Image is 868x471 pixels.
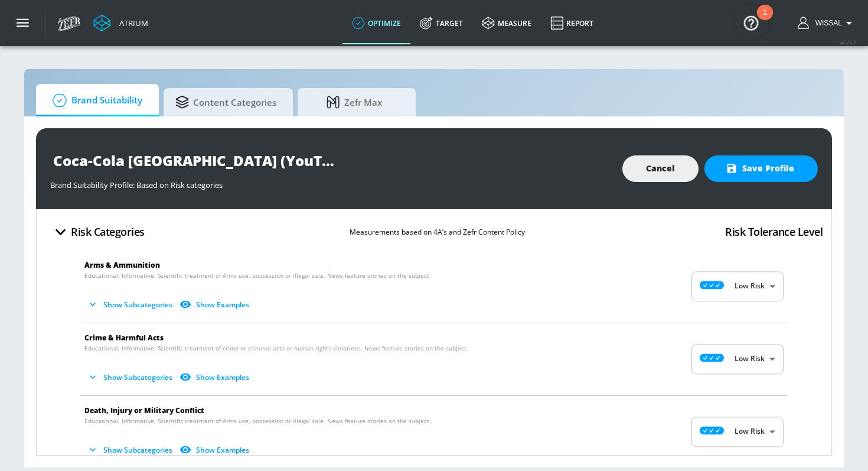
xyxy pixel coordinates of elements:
[84,333,164,343] span: Crime & Harmful Acts
[84,368,177,387] button: Show Subcategories
[84,295,177,314] button: Show Subcategories
[763,12,767,28] div: 1
[646,161,675,176] span: Cancel
[725,223,823,240] h4: Risk Tolerance Level
[472,2,541,44] a: measure
[622,155,699,182] button: Cancel
[71,223,145,240] h4: Risk Categories
[342,2,410,44] a: optimize
[84,271,431,280] span: Educational, Informative, Scientific treatment of Arms use, possession or illegal sale. News feat...
[115,18,148,28] div: Atrium
[177,295,254,314] button: Show Examples
[177,440,254,460] button: Show Examples
[84,405,204,415] span: Death, Injury or Military Conflict
[350,226,525,238] p: Measurements based on 4A’s and Zefr Content Policy
[84,344,468,353] span: Educational, Informative, Scientific treatment of crime or criminal acts or human rights violatio...
[735,354,765,365] p: Low Risk
[177,368,254,387] button: Show Examples
[704,155,818,182] button: Save Profile
[84,260,160,270] span: Arms & Ammunition
[541,2,603,44] a: Report
[410,2,472,44] a: Target
[84,417,431,425] span: Educational, Informative, Scientific treatment of Arms use, possession or illegal sale. News feat...
[840,39,856,46] span: v 4.25.2
[735,427,765,437] p: Low Risk
[93,14,148,32] a: Atrium
[735,281,765,292] p: Low Risk
[811,19,842,27] span: login as: wissal.elhaddaoui@zefr.com
[50,174,611,190] div: Brand Suitability Profile: Based on Risk categories
[84,440,177,460] button: Show Subcategories
[48,86,142,115] span: Brand Suitability
[735,6,768,39] button: Open Resource Center, 1 new notification
[175,88,276,116] span: Content Categories
[309,88,399,116] span: Zefr Max
[798,16,856,30] button: Wissal
[45,218,149,246] button: Risk Categories
[728,161,794,176] span: Save Profile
